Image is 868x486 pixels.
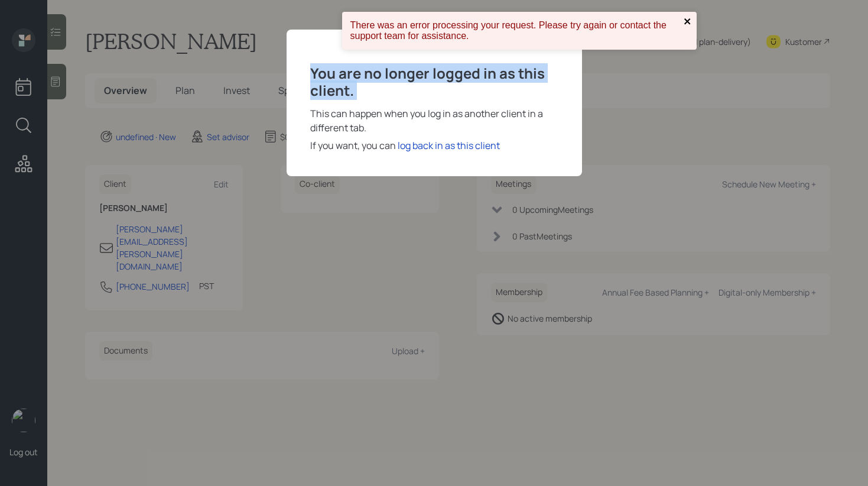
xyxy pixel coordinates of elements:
[310,65,558,99] h3: You are no longer logged in as this client.
[310,138,558,153] div: If you want, you can
[310,106,558,135] div: This can happen when you log in as another client in a different tab.
[350,20,680,41] div: There was an error processing your request. Please try again or contact the support team for assi...
[684,17,692,28] button: close
[398,138,500,153] div: log back in as this client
